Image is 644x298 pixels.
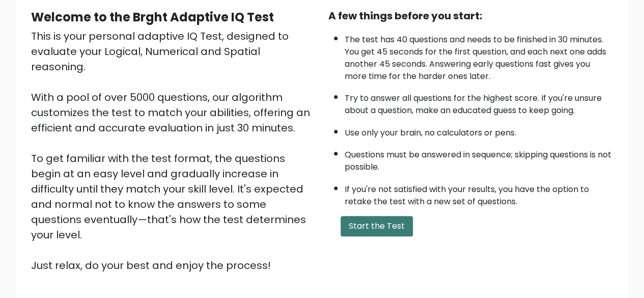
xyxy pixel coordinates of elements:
li: Use only your brain, no calculators or pens. [345,122,613,139]
div: This is your personal adaptive IQ Test, designed to evaluate your Logical, Numerical and Spatial ... [31,29,316,273]
li: The test has 40 questions and needs to be finished in 30 minutes. You get 45 seconds for the firs... [345,29,613,83]
li: Try to answer all questions for the highest score. If you're unsure about a question, make an edu... [345,87,613,117]
li: If you're not satisfied with your results, you have the option to retake the test with a new set ... [345,178,613,208]
b: Welcome to the Brght Adaptive IQ Test [31,9,274,25]
button: Start the Test [341,216,413,236]
div: A few things before you start: [328,8,613,23]
li: Questions must be answered in sequence; skipping questions is not possible. [345,144,613,173]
